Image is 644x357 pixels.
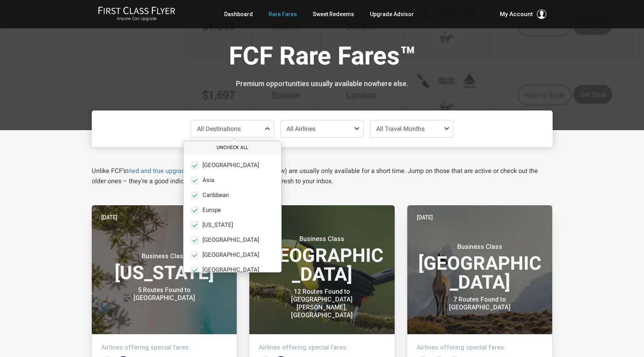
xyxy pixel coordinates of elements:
[184,141,281,154] button: Uncheck All
[313,7,354,21] a: Sweet Redeems
[202,162,259,169] span: [GEOGRAPHIC_DATA]
[376,125,425,132] span: All Travel Months
[202,252,259,259] span: [GEOGRAPHIC_DATA]
[202,267,259,274] span: [GEOGRAPHIC_DATA]
[126,167,218,175] a: tried and true upgrade strategies
[197,125,241,132] span: All Destinations
[202,237,259,244] span: [GEOGRAPHIC_DATA]
[101,213,117,222] time: [DATE]
[115,286,213,302] div: 5 Routes Found to [GEOGRAPHIC_DATA]
[286,125,316,132] span: All Airlines
[98,6,175,22] a: First Class FlyerAnyone Can Upgrade
[98,6,175,15] img: First Class Flyer
[224,7,253,21] a: Dashboard
[370,7,414,21] a: Upgrade Advisor
[417,243,543,292] h3: [GEOGRAPHIC_DATA]
[500,9,546,19] button: My Account
[417,213,433,222] time: [DATE]
[259,344,385,351] h4: Airlines offering special fares:
[202,177,214,184] span: Asia
[202,192,229,199] span: Caribbean
[101,252,228,282] h3: [US_STATE]
[417,344,543,351] h4: Airlines offering special fares:
[273,235,371,243] small: Business Class
[92,166,553,186] p: Unlike FCF’s , our Daily Alerts (below) are usually only available for a short time. Jump on thos...
[259,235,385,284] h3: [GEOGRAPHIC_DATA]
[202,207,221,214] span: Europe
[500,9,533,19] span: My Account
[98,80,547,88] h3: Premium opportunities usually available nowhere else.
[431,296,529,311] div: 7 Routes Found to [GEOGRAPHIC_DATA]
[202,222,233,229] span: [US_STATE]
[269,7,297,21] a: Rare Fares
[115,252,213,260] small: Business Class
[273,288,371,319] div: 12 Routes Found to [GEOGRAPHIC_DATA][PERSON_NAME], [GEOGRAPHIC_DATA]
[431,243,529,251] small: Business Class
[101,344,228,351] h4: Airlines offering special fares:
[98,42,547,73] h1: FCF Rare Fares™
[98,16,175,22] small: Anyone Can Upgrade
